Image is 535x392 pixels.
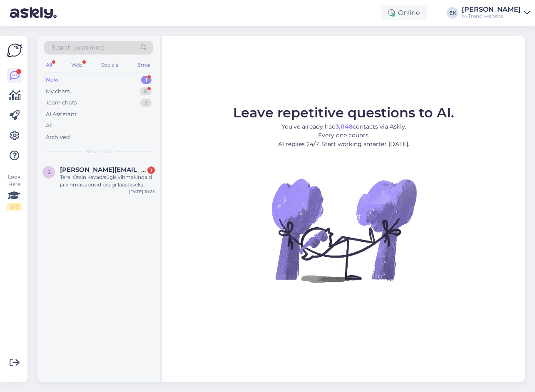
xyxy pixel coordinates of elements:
[60,166,147,174] span: sigrid.melsas@gmail.com
[52,43,105,52] span: Search customers
[462,13,521,20] div: N-Trend website
[46,110,77,119] div: AI Assistant
[147,166,155,174] div: 1
[46,99,77,107] div: Team chats
[100,60,120,70] div: Socials
[7,42,22,58] img: Askly Logo
[70,60,84,70] div: Web
[141,76,152,84] div: 1
[129,189,155,195] div: [DATE] 10:25
[233,122,454,149] p: You’ve already had contacts via Askly. Every one counts. AI replies 24/7. Start working smarter [...
[47,169,50,175] span: s
[140,99,152,107] div: 3
[447,7,458,19] div: EK
[381,5,427,20] div: Online
[7,203,22,211] div: 2 / 3
[46,87,70,96] div: My chats
[462,6,530,20] a: [PERSON_NAME]N-Trend website
[60,174,155,189] div: Tere! Otsin kevad/sügis vihmakindaid ja vihmapapusid peagi 1aastaseks saavale tüdrukule
[46,76,59,84] div: New
[233,104,454,121] span: Leave repetitive questions to AI.
[462,6,521,13] div: [PERSON_NAME]
[85,148,112,155] span: New chats
[269,155,419,305] img: No Chat active
[46,122,53,130] div: All
[136,60,153,70] div: Email
[336,123,353,130] b: 3,048
[44,60,54,70] div: All
[46,133,70,141] div: Archived
[7,173,22,211] div: Look Here
[140,87,152,96] div: 6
